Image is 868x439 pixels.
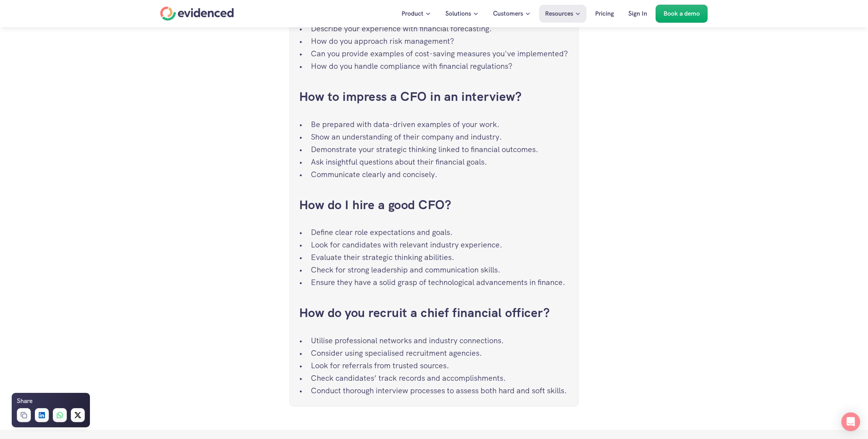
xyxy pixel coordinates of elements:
p: Be prepared with data-driven examples of your work. [311,118,569,131]
h3: How do I hire a good CFO? [299,196,569,214]
h6: Share [17,396,32,406]
p: Communicate clearly and concisely. [311,168,569,181]
a: Pricing [589,5,620,23]
p: Sign In [628,9,647,19]
div: Open Intercom Messenger [841,412,860,431]
p: Look for candidates with relevant industry experience. [311,238,569,251]
p: Demonstrate your strategic thinking linked to financial outcomes. [311,143,569,156]
p: Resources [545,9,573,19]
p: Ask insightful questions about their financial goals. [311,156,569,168]
p: Customers [493,9,523,19]
p: Conduct thorough interview processes to assess both hard and soft skills. [311,384,569,397]
a: Sign In [622,5,653,23]
p: How do you handle compliance with financial regulations? [311,60,569,72]
p: Look for referrals from trusted sources. [311,359,569,372]
p: Solutions [445,9,471,19]
p: Consider using specialised recruitment agencies. [311,347,569,359]
p: Product [402,9,423,19]
p: Pricing [595,9,614,19]
p: Show an understanding of their company and industry. [311,131,569,143]
p: Utilise professional networks and industry connections. [311,334,569,347]
p: Define clear role expectations and goals. [311,226,569,238]
p: Check for strong leadership and communication skills. [311,263,569,276]
p: Ensure they have a solid grasp of technological advancements in finance. [311,276,569,288]
a: Book a demo [656,5,708,23]
h3: How to impress a CFO in an interview? [299,88,569,106]
p: Book a demo [664,9,700,19]
h3: How do you recruit a chief financial officer? [299,304,569,322]
p: Check candidates’ track records and accomplishments. [311,372,569,384]
a: Home [160,7,234,21]
p: Evaluate their strategic thinking abilities. [311,251,569,263]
